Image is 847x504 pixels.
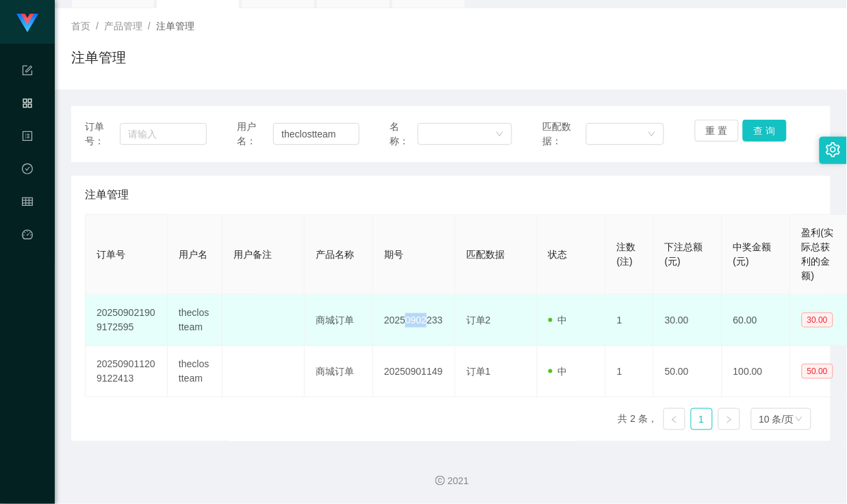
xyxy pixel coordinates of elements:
i: 图标: check-circle-o [22,157,33,185]
a: 1 [692,409,712,429]
span: / [96,21,99,31]
td: 商城订单 [305,295,373,346]
span: 会员管理 [22,197,33,319]
i: 图标: down [795,415,803,425]
i: 图标: profile [22,124,33,152]
td: 100.00 [722,346,791,397]
button: 查 询 [743,120,787,142]
span: 用户名： [238,120,274,148]
img: logo.9652507e.png [16,14,38,33]
i: 图标: down [496,130,504,140]
td: 202509011209122413 [86,346,168,397]
td: 商城订单 [305,346,373,397]
td: theclostteam [168,295,223,346]
td: 30.00 [654,295,722,346]
i: 图标: copyright [435,476,445,486]
span: 下注总额(元) [665,241,703,267]
span: 订单1 [466,366,491,377]
button: 重 置 [695,120,739,142]
span: / [148,21,151,31]
span: 中 [548,315,568,326]
span: 产品管理 [22,98,33,220]
i: 图标: table [22,190,33,217]
span: 产品名称 [316,249,354,260]
div: 2021 [66,474,836,488]
i: 图标: right [725,416,733,424]
li: 1 [691,408,713,430]
span: 注单管理 [85,187,129,203]
td: 202509021909172595 [86,295,168,346]
span: 订单号 [97,249,125,260]
span: 名称： [390,120,418,148]
span: 数据中心 [22,164,33,286]
div: 10 条/页 [759,409,794,429]
td: 20250902233 [373,295,455,346]
td: 1 [606,295,654,346]
i: 图标: down [648,130,656,140]
td: 50.00 [654,346,722,397]
span: 注单管理 [156,21,194,31]
span: 用户备注 [233,249,272,260]
span: 50.00 [802,364,833,379]
input: 请输入 [273,123,359,145]
span: 内容中心 [22,131,33,253]
span: 匹配数据： [542,120,586,148]
span: 用户名 [179,249,207,260]
span: 注数(注) [617,241,636,267]
td: 20250901149 [373,346,455,397]
span: 订单2 [466,315,491,326]
i: 图标: setting [826,142,841,157]
input: 请输入 [120,123,207,145]
span: 匹配数据 [466,249,505,260]
span: 产品管理 [104,21,142,31]
i: 图标: left [670,416,679,424]
span: 系统配置 [22,66,33,187]
span: 中 [548,366,568,377]
li: 上一页 [663,408,685,430]
span: 30.00 [802,313,833,328]
i: 图标: form [22,59,33,86]
td: 60.00 [722,295,791,346]
i: 图标: appstore-o [22,92,33,119]
h1: 注单管理 [71,47,126,68]
span: 中奖金额(元) [733,241,772,267]
li: 下一页 [718,408,740,430]
td: 1 [606,346,654,397]
span: 状态 [548,249,568,260]
span: 首页 [71,21,90,31]
td: theclostteam [168,346,223,397]
span: 期号 [384,249,403,260]
span: 订单号： [85,120,120,148]
li: 共 2 条， [618,408,658,430]
span: 盈利(实际总获利的金额) [802,227,834,281]
a: 图标: dashboard平台首页 [22,222,33,360]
